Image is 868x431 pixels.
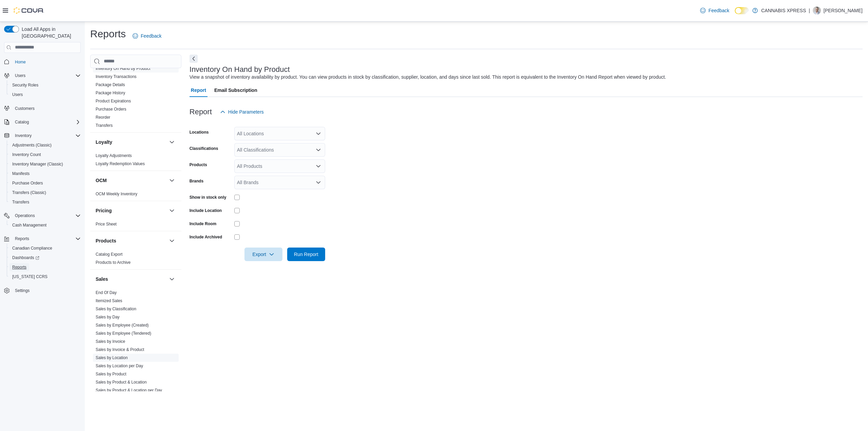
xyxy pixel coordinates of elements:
p: CANNABIS XPRESS [761,6,806,15]
a: Transfers (Classic) [9,189,49,197]
button: Export [244,248,282,261]
span: Package History [96,90,125,96]
button: Operations [12,212,38,220]
a: Inventory Transactions [96,74,137,79]
span: Purchase Orders [9,179,81,187]
span: Settings [15,288,29,293]
span: Cash Management [12,222,46,228]
span: Run Report [294,251,318,258]
span: Reports [12,235,81,243]
span: Security Roles [9,81,81,89]
span: Cash Management [9,221,81,229]
span: Package Details [96,82,125,87]
span: Sales by Classification [96,306,136,312]
span: Email Subscription [214,83,257,97]
span: Products to Archive [96,260,131,265]
span: Sales by Invoice & Product [96,347,144,352]
a: Package History [96,91,125,95]
a: Sales by Invoice [96,339,125,344]
span: Washington CCRS [9,273,81,281]
a: Loyalty Adjustments [96,153,132,158]
a: Sales by Employee (Tendered) [96,331,151,336]
span: Sales by Product [96,371,126,377]
button: Open list of options [316,180,321,185]
span: Inventory [15,133,32,138]
a: Inventory On Hand by Product [96,66,150,71]
span: Purchase Orders [96,106,126,112]
span: Users [9,91,81,99]
button: Inventory Manager (Classic) [7,159,83,169]
span: Home [15,59,26,65]
button: OCM [168,176,176,184]
button: Inventory [12,132,34,140]
button: Open list of options [316,131,321,136]
span: Sales by Location per Day [96,363,143,369]
span: Customers [15,106,35,111]
label: Include Room [190,221,216,227]
button: Users [12,72,28,80]
label: Products [190,162,207,168]
a: OCM Weekly Inventory [96,192,137,196]
span: Inventory Manager (Classic) [9,160,81,168]
span: Price Sheet [96,221,117,227]
span: Inventory Count [9,151,81,159]
span: Reports [9,263,81,271]
span: OCM Weekly Inventory [96,191,137,197]
nav: Complex example [4,54,81,313]
label: Classifications [190,146,218,151]
span: Manifests [12,171,29,176]
button: Operations [1,211,83,220]
span: Inventory Count [12,152,41,157]
button: Pricing [168,207,176,215]
label: Include Archived [190,234,222,240]
span: Transfers [96,123,113,128]
button: Products [96,237,166,244]
span: Manifests [9,170,81,178]
span: Catalog [15,119,29,125]
a: Reports [9,263,29,271]
h3: Products [96,237,116,244]
span: Reorder [96,115,110,120]
button: Loyalty [168,138,176,146]
span: Sales by Day [96,314,120,320]
h3: Sales [96,276,108,282]
a: Price Sheet [96,222,117,227]
span: Transfers (Classic) [9,189,81,197]
span: Security Roles [12,82,38,88]
h3: OCM [96,177,107,184]
button: Transfers [7,197,83,207]
span: Hide Parameters [228,109,264,115]
span: Inventory Transactions [96,74,137,79]
a: Adjustments (Classic) [9,141,54,149]
span: Users [12,72,81,80]
span: Transfers [12,199,29,205]
div: OCM [90,190,181,201]
span: Purchase Orders [12,180,43,186]
span: Customers [12,104,81,113]
div: Pricing [90,220,181,231]
a: Feedback [130,29,164,43]
button: Security Roles [7,80,83,90]
span: Loyalty Redemption Values [96,161,145,166]
button: Sales [96,276,166,282]
button: Run Report [287,248,325,261]
span: Users [15,73,25,78]
a: Product Expirations [96,99,131,103]
a: Sales by Location [96,355,128,360]
button: Pricing [96,207,166,214]
button: Loyalty [96,139,166,145]
h3: Inventory On Hand by Product [190,65,290,74]
button: [US_STATE] CCRS [7,272,83,281]
a: Inventory Count [9,151,44,159]
h1: Reports [90,27,126,41]
span: Settings [12,286,81,295]
button: Users [1,71,83,80]
a: Sales by Location per Day [96,364,143,368]
button: Transfers (Classic) [7,188,83,197]
button: Settings [1,286,83,295]
button: Users [7,90,83,99]
span: Transfers (Classic) [12,190,46,195]
a: Customers [12,104,37,113]
a: Feedback [697,4,732,17]
a: Transfers [96,123,113,128]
